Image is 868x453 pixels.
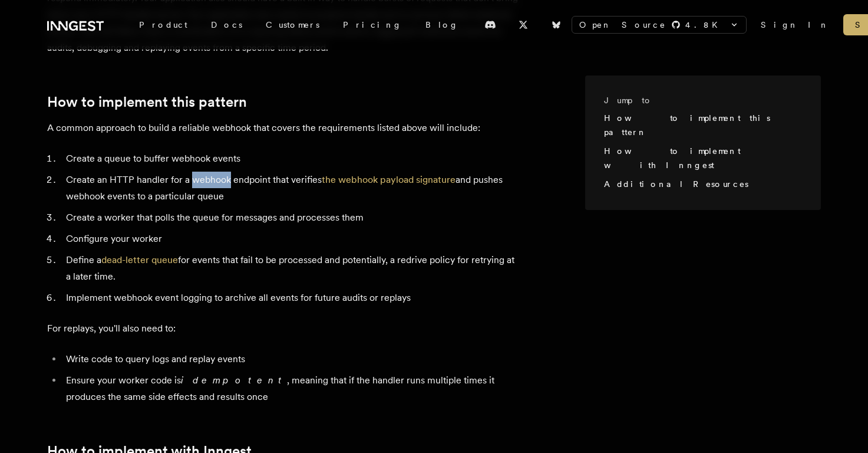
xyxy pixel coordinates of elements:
li: Ensure your worker code is , meaning that if the handler runs multiple times it produces the same... [62,372,519,405]
span: Open Source [579,19,666,31]
a: dead-letter queue [101,254,178,265]
li: Create an HTTP handler for a webhook endpoint that verifies and pushes webhook events to a partic... [62,172,519,205]
a: Sign In [761,19,829,31]
li: Configure your worker [62,231,519,247]
div: Product [127,14,199,35]
a: the webhook payload signature [322,174,456,185]
a: Pricing [331,14,414,35]
a: X [510,15,536,34]
li: Define a for events that fail to be processed and potentially, a redrive policy for retrying at a... [62,252,519,285]
p: For replays, you'll also need to: [47,320,519,337]
a: Docs [199,14,254,35]
a: How to implement with Inngest [604,146,740,170]
li: Create a worker that polls the queue for messages and processes them [62,209,519,226]
li: Write code to query logs and replay events [62,351,519,367]
p: A common approach to build a reliable webhook that covers the requirements listed above will incl... [47,120,519,136]
a: Bluesky [543,15,569,34]
em: idempotent [181,375,287,386]
li: Create a queue to buffer webhook events [62,150,519,167]
li: Implement webhook event logging to archive all events for future audits or replays [62,290,519,306]
a: Customers [254,14,331,35]
a: Discord [477,15,503,34]
span: 4.8 K [685,19,725,31]
a: How to implement this pattern [604,113,770,137]
a: Additional Resources [604,179,748,189]
a: Blog [414,14,470,35]
h3: Jump to [604,94,793,106]
h2: How to implement this pattern [47,94,519,110]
